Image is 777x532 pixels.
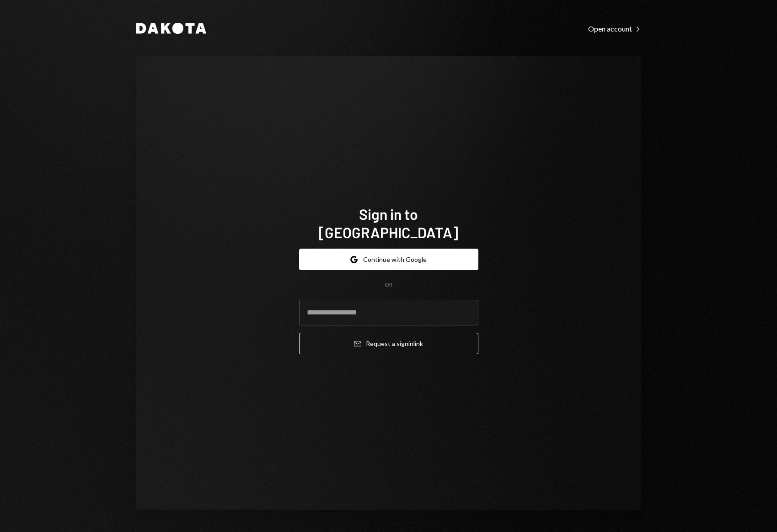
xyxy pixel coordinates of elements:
[588,24,641,33] div: Open account
[299,333,478,354] button: Request a signinlink
[588,23,641,33] a: Open account
[299,249,478,270] button: Continue with Google
[299,205,478,241] h1: Sign in to [GEOGRAPHIC_DATA]
[385,281,392,289] div: OR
